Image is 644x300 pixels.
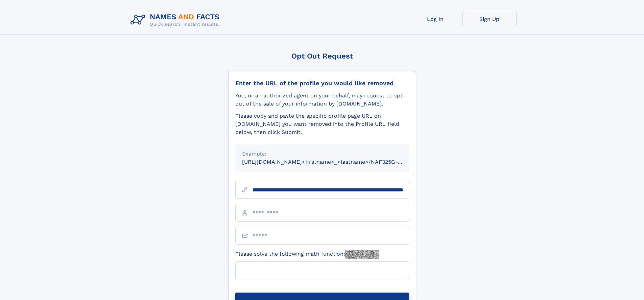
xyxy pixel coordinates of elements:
[235,79,409,87] div: Enter the URL of the profile you would like removed
[242,159,422,165] small: [URL][DOMAIN_NAME]<firstname>_<lastname>/NAF325G-xxxxxxxx
[228,52,416,60] div: Opt Out Request
[408,11,462,27] a: Log In
[242,150,402,158] div: Example:
[235,92,409,108] div: You, or an authorized agent on your behalf, may request to opt-out of the sale of your informatio...
[235,112,409,136] div: Please copy and paste the specific profile page URL on [DOMAIN_NAME] you want removed into the Pr...
[235,250,379,259] label: Please solve the following math function:
[462,11,517,27] a: Sign Up
[128,11,225,29] img: Logo Names and Facts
